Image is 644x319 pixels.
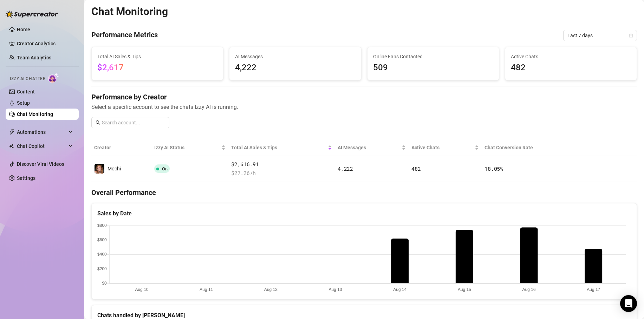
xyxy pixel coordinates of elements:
[231,144,326,151] span: Total AI Sales & Tips
[235,53,355,60] span: AI Messages
[95,164,104,174] img: Mochi
[108,166,121,171] span: Mochi
[338,165,353,172] span: 4,222
[409,139,482,156] th: Active Chats
[48,73,59,83] img: AI Chatter
[629,33,633,38] span: calendar
[17,55,51,60] a: Team Analytics
[511,61,631,74] span: 482
[231,169,332,177] span: $ 27.26 /h
[373,61,493,74] span: 509
[91,103,637,111] span: Select a specific account to see the chats Izzy AI is running.
[91,188,637,197] h4: Overall Performance
[17,111,53,117] a: Chat Monitoring
[17,89,35,95] a: Content
[620,295,637,312] div: Open Intercom Messenger
[151,139,228,156] th: Izzy AI Status
[9,129,15,135] span: thunderbolt
[338,144,400,151] span: AI Messages
[91,30,158,41] h4: Performance Metrics
[231,160,332,169] span: $2,616.91
[154,144,220,151] span: Izzy AI Status
[17,38,73,49] a: Creator Analytics
[484,165,503,172] span: 18.05 %
[91,5,168,18] h2: Chat Monitoring
[235,61,355,74] span: 4,222
[91,139,151,156] th: Creator
[97,63,124,72] span: $2,617
[511,53,631,60] span: Active Chats
[96,120,100,125] span: search
[373,53,493,60] span: Online Fans Contacted
[97,53,217,60] span: Total AI Sales & Tips
[482,139,582,156] th: Chat Conversion Rate
[17,100,30,106] a: Setup
[17,27,30,32] a: Home
[228,139,335,156] th: Total AI Sales & Tips
[411,144,473,151] span: Active Chats
[10,76,45,82] span: Izzy AI Chatter
[567,30,633,41] span: Last 7 days
[102,119,165,126] input: Search account...
[411,165,421,172] span: 482
[335,139,409,156] th: AI Messages
[17,126,67,138] span: Automations
[97,209,631,218] div: Sales by Date
[17,175,35,181] a: Settings
[162,166,168,171] span: On
[91,92,637,102] h4: Performance by Creator
[6,11,58,18] img: logo-BBDzfeDw.svg
[9,144,14,149] img: Chat Copilot
[17,141,67,152] span: Chat Copilot
[17,161,64,167] a: Discover Viral Videos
